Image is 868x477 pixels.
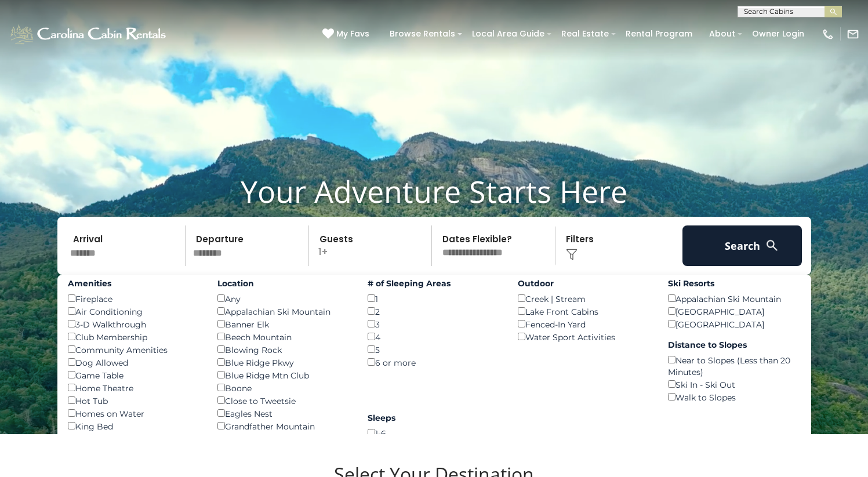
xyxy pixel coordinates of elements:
[668,339,801,351] label: Distance to Slopes
[217,330,350,343] div: Beech Mountain
[746,25,810,43] a: Owner Login
[217,305,350,318] div: Appalachian Ski Mountain
[668,318,801,330] div: [GEOGRAPHIC_DATA]
[518,305,651,318] div: Lake Front Cabins
[703,25,741,43] a: About
[682,225,802,266] button: Search
[668,354,801,378] div: Near to Slopes (Less than 20 Minutes)
[368,305,500,318] div: 2
[336,28,369,40] span: My Favs
[68,330,201,343] div: Club Membership
[68,420,201,432] div: King Bed
[68,432,201,445] div: Outdoor Fire/Fire Table
[384,25,461,43] a: Browse Rentals
[668,278,801,289] label: Ski Resorts
[9,173,859,209] h1: Your Adventure Starts Here
[322,28,372,41] a: My Favs
[217,318,350,330] div: Banner Elk
[555,25,615,43] a: Real Estate
[368,318,500,330] div: 3
[217,292,350,305] div: Any
[217,432,350,457] div: [GEOGRAPHIC_DATA] / [PERSON_NAME]
[668,292,801,305] div: Appalachian Ski Mountain
[368,292,500,305] div: 1
[68,369,201,381] div: Game Table
[368,330,500,343] div: 4
[518,330,651,343] div: Water Sport Activities
[9,23,169,46] img: White-1-1-2.png
[68,407,201,420] div: Homes on Water
[368,343,500,356] div: 5
[566,249,578,260] img: filter--v1.png
[620,25,698,43] a: Rental Program
[368,356,500,369] div: 6 or more
[668,305,801,318] div: [GEOGRAPHIC_DATA]
[217,343,350,356] div: Blowing Rock
[668,391,801,403] div: Walk to Slopes
[68,305,201,318] div: Air Conditioning
[217,369,350,381] div: Blue Ridge Mtn Club
[68,278,201,289] label: Amenities
[847,28,859,41] img: mail-regular-white.png
[68,292,201,305] div: Fireplace
[518,278,651,289] label: Outdoor
[368,278,500,289] label: # of Sleeping Areas
[68,381,201,394] div: Home Theatre
[217,381,350,394] div: Boone
[368,427,500,439] div: 1-6
[368,412,500,424] label: Sleeps
[68,394,201,407] div: Hot Tub
[217,420,350,432] div: Grandfather Mountain
[217,407,350,420] div: Eagles Nest
[668,378,801,391] div: Ski In - Ski Out
[217,394,350,407] div: Close to Tweetsie
[518,292,651,305] div: Creek | Stream
[765,238,779,253] img: search-regular-white.png
[68,356,201,369] div: Dog Allowed
[217,356,350,369] div: Blue Ridge Pkwy
[313,225,432,266] p: 1+
[466,25,550,43] a: Local Area Guide
[822,28,834,41] img: phone-regular-white.png
[68,318,201,330] div: 3-D Walkthrough
[217,278,350,289] label: Location
[68,343,201,356] div: Community Amenities
[518,318,651,330] div: Fenced-In Yard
